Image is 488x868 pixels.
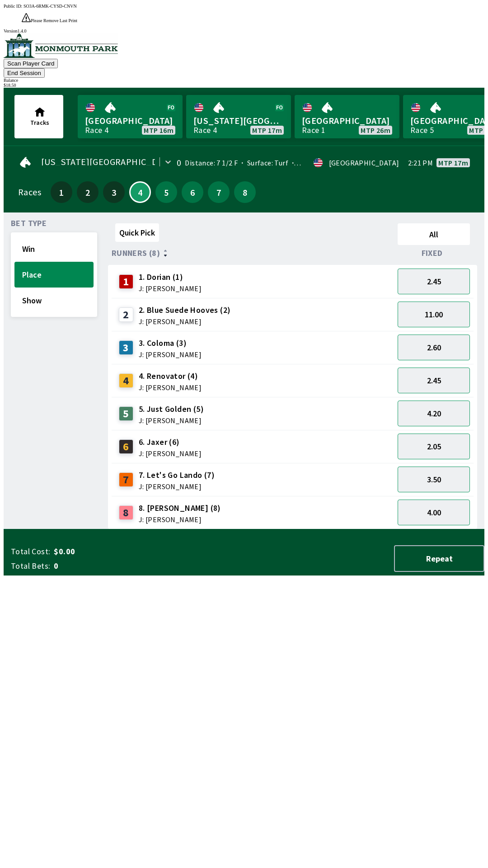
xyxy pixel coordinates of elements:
[139,384,202,391] span: J: [PERSON_NAME]
[402,553,476,564] span: Repeat
[22,269,86,280] span: Place
[119,439,133,454] div: 6
[398,302,470,327] button: 11.00
[139,436,202,448] span: 6. Jaxer (6)
[182,181,203,203] button: 6
[41,158,176,165] span: [US_STATE][GEOGRAPHIC_DATA]
[155,181,177,203] button: 5
[329,159,399,166] div: [GEOGRAPHIC_DATA]
[252,127,282,134] span: MTP 17m
[4,33,118,58] img: venue logo
[402,229,466,240] span: All
[85,127,108,134] div: Race 4
[4,28,484,33] div: Version 1.4.0
[139,271,202,283] span: 1. Dorian (1)
[288,158,366,167] span: Track Condition: Fast
[22,244,86,254] span: Win
[184,189,201,195] span: 6
[139,351,202,358] span: J: [PERSON_NAME]
[119,406,133,421] div: 5
[408,159,433,166] span: 2:21 PM
[14,288,94,313] button: Show
[425,309,443,320] span: 11.00
[398,467,470,492] button: 3.50
[427,507,441,518] span: 4.00
[394,249,474,258] div: Fixed
[139,304,231,316] span: 2. Blue Suede Hooves (2)
[427,375,441,386] span: 2.45
[4,68,45,78] button: End Session
[139,516,221,523] span: J: [PERSON_NAME]
[139,483,215,490] span: J: [PERSON_NAME]
[85,115,175,127] span: [GEOGRAPHIC_DATA]
[119,505,133,520] div: 8
[398,269,470,294] button: 2.45
[427,441,441,452] span: 2.05
[238,158,288,167] span: Surface: Turf
[77,181,99,203] button: 2
[30,118,49,127] span: Tracks
[295,95,399,138] a: [GEOGRAPHIC_DATA]Race 1MTP 26m
[115,223,159,242] button: Quick Pick
[78,95,183,138] a: [GEOGRAPHIC_DATA]Race 4MTP 16m
[302,127,325,134] div: Race 1
[186,95,291,138] a: [US_STATE][GEOGRAPHIC_DATA]Race 4MTP 17m
[4,59,58,68] button: Scan Player Card
[22,295,86,306] span: Show
[208,181,230,203] button: 7
[185,158,238,167] span: Distance: 7 1/2 F
[427,276,441,287] span: 2.45
[31,18,77,23] span: Please Remove Last Print
[398,401,470,426] button: 4.20
[410,127,434,134] div: Race 5
[119,274,133,289] div: 1
[398,368,470,393] button: 2.45
[422,250,443,257] span: Fixed
[139,285,202,292] span: J: [PERSON_NAME]
[139,417,204,424] span: J: [PERSON_NAME]
[139,502,221,514] span: 8. [PERSON_NAME] (8)
[361,127,390,134] span: MTP 26m
[139,469,215,481] span: 7. Let's Go Lando (7)
[139,337,202,349] span: 3. Coloma (3)
[23,4,77,9] span: SO3A-6RMK-CYSD-CNVN
[105,189,122,195] span: 3
[119,307,133,322] div: 2
[139,370,202,382] span: 4. Renovator (4)
[398,434,470,459] button: 2.05
[4,83,484,88] div: $ 18.50
[427,408,441,419] span: 4.20
[11,546,50,557] span: Total Cost:
[119,340,133,355] div: 3
[139,318,231,325] span: J: [PERSON_NAME]
[119,472,133,487] div: 7
[236,189,253,195] span: 8
[54,561,196,571] span: 0
[398,335,470,360] button: 2.60
[144,127,174,134] span: MTP 16m
[398,500,470,525] button: 4.00
[438,159,468,166] span: MTP 17m
[427,342,441,353] span: 2.60
[302,115,392,127] span: [GEOGRAPHIC_DATA]
[112,249,394,258] div: Runners (8)
[18,189,41,196] div: Races
[54,546,196,557] span: $0.00
[129,181,151,203] button: 4
[193,127,217,134] div: Race 4
[132,190,148,194] span: 4
[210,189,227,195] span: 7
[4,78,484,83] div: Balance
[4,4,484,9] div: Public ID:
[193,115,284,127] span: [US_STATE][GEOGRAPHIC_DATA]
[11,561,50,571] span: Total Bets:
[119,227,155,238] span: Quick Pick
[14,262,94,288] button: Place
[427,474,441,485] span: 3.50
[139,450,202,457] span: J: [PERSON_NAME]
[79,189,96,195] span: 2
[398,223,470,245] button: All
[112,250,160,257] span: Runners (8)
[14,95,63,138] button: Tracks
[234,181,256,203] button: 8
